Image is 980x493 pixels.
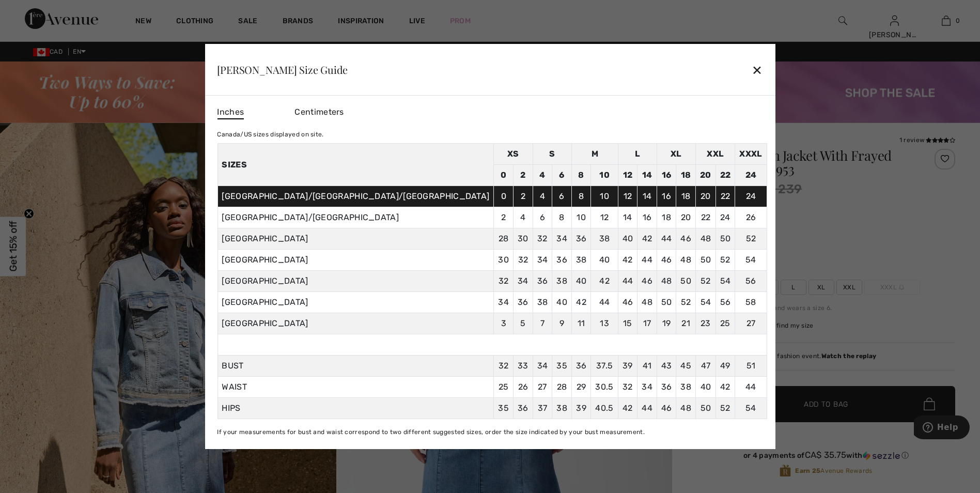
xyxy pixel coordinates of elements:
td: 56 [715,292,735,313]
td: L [618,144,657,165]
td: 46 [637,271,657,292]
span: 39 [576,403,586,413]
span: 32 [499,361,509,371]
td: 38 [571,250,591,271]
td: [GEOGRAPHIC_DATA] [217,313,494,334]
td: 22 [715,165,735,186]
td: XXL [696,144,735,165]
span: 30.5 [595,382,613,392]
td: 10 [591,186,618,207]
div: ✕ [752,59,763,81]
td: 56 [735,271,767,292]
td: 8 [571,165,591,186]
span: 37.5 [596,361,613,371]
td: 20 [676,207,696,228]
td: 34 [552,228,572,250]
td: 48 [657,271,676,292]
td: 34 [514,271,533,292]
td: [GEOGRAPHIC_DATA]/[GEOGRAPHIC_DATA] [217,207,494,228]
span: 36 [661,382,672,392]
td: 0 [494,186,514,207]
td: 40 [591,250,618,271]
td: 16 [657,165,676,186]
td: 21 [676,313,696,334]
td: 52 [715,250,735,271]
span: 40 [701,382,711,392]
td: 20 [696,186,716,207]
span: 27 [538,382,547,392]
span: 42 [623,403,633,413]
td: 26 [735,207,767,228]
td: 11 [571,313,591,334]
td: 6 [533,207,552,228]
td: 16 [657,186,676,207]
span: 51 [746,361,756,371]
span: 25 [499,382,509,392]
span: 52 [720,403,730,413]
td: 13 [591,313,618,334]
span: 41 [643,361,652,371]
span: 39 [623,361,633,371]
td: 46 [676,228,696,250]
td: 12 [618,186,637,207]
td: 54 [735,250,767,271]
span: 34 [642,382,652,392]
td: 36 [514,292,533,313]
span: 36 [518,403,528,413]
td: 42 [571,292,591,313]
span: 49 [720,361,730,371]
td: 44 [591,292,618,313]
td: 22 [696,207,716,228]
td: 48 [696,228,716,250]
td: 0 [494,165,514,186]
td: 52 [735,228,767,250]
span: 29 [577,382,586,392]
td: 32 [514,250,533,271]
td: 30 [494,250,514,271]
td: 24 [735,186,767,207]
td: XS [494,144,533,165]
span: 37 [538,403,548,413]
td: 18 [657,207,676,228]
td: 46 [618,292,637,313]
td: 22 [715,186,735,207]
td: 32 [533,228,552,250]
span: 26 [518,382,528,392]
td: 48 [676,250,696,271]
span: 44 [745,382,756,392]
span: 36 [576,361,587,371]
td: 40 [618,228,637,250]
td: 15 [618,313,637,334]
td: S [533,144,571,165]
span: 38 [556,403,567,413]
td: 14 [618,207,637,228]
td: 34 [494,292,514,313]
span: 35 [556,361,567,371]
td: 54 [715,271,735,292]
td: 23 [696,313,716,334]
span: 38 [680,382,691,392]
td: 46 [657,250,676,271]
span: 45 [680,361,691,371]
td: 2 [514,186,533,207]
td: [GEOGRAPHIC_DATA] [217,250,494,271]
td: 3 [494,313,514,334]
td: 40 [552,292,572,313]
span: 32 [623,382,633,392]
td: 4 [514,207,533,228]
td: 18 [676,186,696,207]
div: [PERSON_NAME] Size Guide [217,65,348,75]
td: 5 [514,313,533,334]
td: 16 [637,207,657,228]
td: 42 [618,250,637,271]
td: [GEOGRAPHIC_DATA] [217,271,494,292]
td: 44 [618,271,637,292]
td: 7 [533,313,552,334]
td: XL [657,144,695,165]
td: 10 [591,165,618,186]
td: 40 [571,271,591,292]
td: 36 [552,250,572,271]
span: 48 [680,403,691,413]
td: 50 [657,292,676,313]
td: [GEOGRAPHIC_DATA] [217,228,494,250]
